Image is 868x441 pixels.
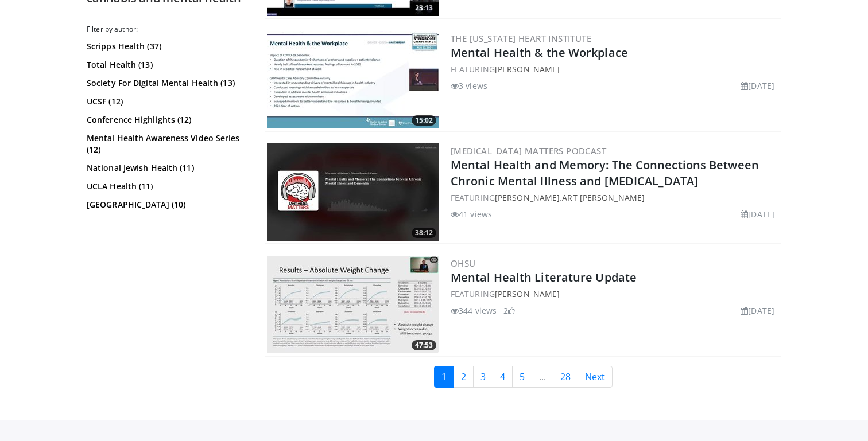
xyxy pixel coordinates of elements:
li: [DATE] [741,208,774,220]
img: 989e7a4c-fde7-4896-bd5f-6fdbfaf1f7a9.300x170_q85_crop-smart_upscale.jpg [267,256,439,353]
a: Society For Digital Mental Health (13) [87,77,245,89]
img: 517ac039-6cd3-4617-b6f9-dde105bb751c.300x170_q85_crop-smart_upscale.jpg [267,31,439,128]
div: FEATURING [451,288,779,300]
a: 4 [493,366,513,388]
div: FEATURING , [451,192,779,204]
a: The [US_STATE] Heart Institute [451,33,591,44]
li: [DATE] [741,80,774,92]
a: 47:53 [267,256,439,353]
a: [MEDICAL_DATA] Matters Podcast [451,145,606,157]
span: 15:02 [412,115,436,126]
img: a775a25c-a6e5-4a68-8383-a784773624e6.300x170_q85_crop-smart_upscale.jpg [267,143,439,241]
span: 23:13 [412,3,436,13]
a: 1 [434,366,454,388]
li: [DATE] [741,305,774,317]
span: 38:12 [412,228,436,238]
li: 2 [503,305,515,317]
li: 41 views [451,208,492,220]
a: OHSU [451,257,476,269]
a: 38:12 [267,143,439,241]
a: Mental Health Literature Update [451,270,637,285]
a: [PERSON_NAME] [495,192,560,203]
a: Conference Highlights (12) [87,114,245,126]
a: Mental Health & the Workplace [451,45,628,60]
li: 3 views [451,80,487,92]
li: 344 views [451,305,497,317]
a: 28 [553,366,578,388]
nav: Search results pages [265,366,781,388]
a: 5 [512,366,532,388]
a: Scripps Health (37) [87,41,245,52]
a: UCSF (12) [87,96,245,107]
a: [PERSON_NAME] [495,288,560,299]
a: [GEOGRAPHIC_DATA] (10) [87,199,245,210]
h3: Filter by author: [87,25,247,34]
a: National Jewish Health (11) [87,162,245,174]
a: UCLA Health (11) [87,181,245,192]
a: 15:02 [267,31,439,128]
a: Next [578,366,613,388]
a: 3 [473,366,493,388]
a: Total Health (13) [87,59,245,71]
span: 47:53 [412,340,436,350]
a: Mental Health and Memory: The Connections Between Chronic Mental Illness and [MEDICAL_DATA] [451,157,759,189]
a: 2 [454,366,474,388]
a: Mental Health Awareness Video Series (12) [87,132,245,155]
div: FEATURING [451,63,779,75]
a: Art [PERSON_NAME] [562,192,645,203]
a: [PERSON_NAME] [495,64,560,75]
